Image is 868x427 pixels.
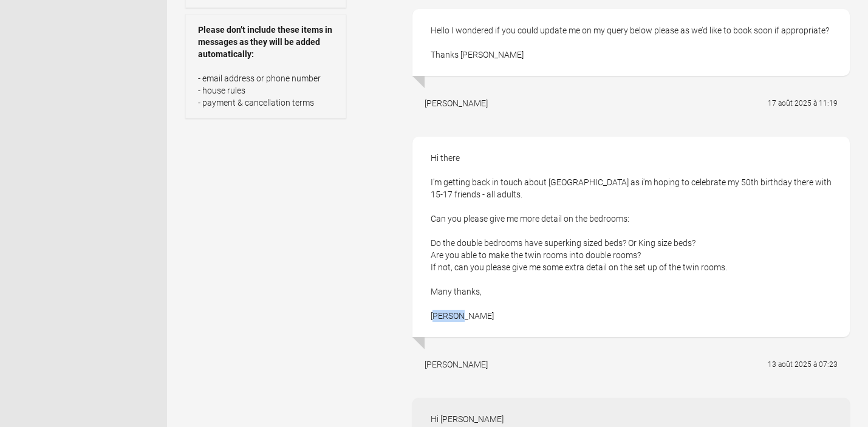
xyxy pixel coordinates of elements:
[425,97,488,109] div: [PERSON_NAME]
[768,99,838,108] flynt-date-display: 17 août 2025 à 11:19
[412,137,850,337] div: Hi there I'm getting back in touch about [GEOGRAPHIC_DATA] as i'm hoping to celebrate my 50th bir...
[768,360,838,369] flynt-date-display: 13 août 2025 à 07:23
[198,24,333,60] strong: Please don’t include these items in messages as they will be added automatically:
[198,72,333,109] p: - email address or phone number - house rules - payment & cancellation terms
[412,9,850,76] div: Hello I wondered if you could update me on my query below please as we’d like to book soon if app...
[425,358,488,371] div: [PERSON_NAME]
